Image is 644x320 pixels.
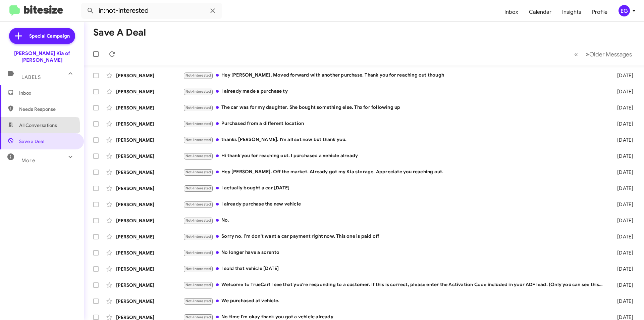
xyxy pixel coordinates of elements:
span: All Conversations [19,122,57,129]
span: Not-Interested [185,105,211,110]
span: Needs Response [19,106,76,112]
div: [PERSON_NAME] [116,217,183,224]
div: Hey [PERSON_NAME]. Off the market. Already got my Kia storage. Appreciate you reaching out. [183,168,606,176]
div: [DATE] [606,266,639,272]
div: [DATE] [606,201,639,208]
div: [PERSON_NAME] [116,233,183,240]
div: [PERSON_NAME] [116,185,183,192]
div: [PERSON_NAME] [116,104,183,111]
span: More [21,157,35,164]
button: EG [613,5,637,16]
div: [DATE] [606,185,639,192]
a: Inbox [499,2,524,22]
span: Not-Interested [185,234,211,239]
div: [DATE] [606,72,639,79]
div: thanks [PERSON_NAME]. I'm all set now but thank you. [183,136,606,144]
div: [DATE] [606,88,639,95]
div: Purchased from a different location [183,120,606,128]
a: Special Campaign [9,28,75,44]
span: Not-Interested [185,202,211,207]
div: [PERSON_NAME] [116,298,183,305]
div: [DATE] [606,137,639,143]
span: Inbox [19,90,76,96]
div: [DATE] [606,153,639,159]
div: [PERSON_NAME] [116,201,183,208]
span: Not-Interested [185,170,211,174]
a: Calendar [524,2,557,22]
div: [PERSON_NAME] [116,282,183,288]
div: [PERSON_NAME] [116,88,183,95]
div: No. [183,217,606,224]
input: Search [81,3,222,19]
div: No longer have a sorento [183,249,606,257]
span: Not-Interested [185,315,211,319]
span: Not-Interested [185,89,211,94]
span: Not-Interested [185,73,211,78]
div: [DATE] [606,217,639,224]
div: [PERSON_NAME] [116,153,183,159]
span: Not-Interested [185,267,211,271]
div: [PERSON_NAME] [116,169,183,176]
span: Not-Interested [185,122,211,126]
span: Not-Interested [185,218,211,223]
button: Next [582,47,636,61]
span: Not-Interested [185,299,211,303]
div: [DATE] [606,249,639,256]
div: [DATE] [606,282,639,288]
h1: Save a Deal [93,27,146,38]
div: [DATE] [606,233,639,240]
div: [PERSON_NAME] [116,137,183,143]
div: We purchased at vehicle. [183,297,606,305]
span: Not-Interested [185,283,211,287]
div: Welcome to TrueCar! I see that you're responding to a customer. If this is correct, please enter ... [183,281,606,289]
span: Not-Interested [185,186,211,190]
div: Sorry no. I'm don't want a car payment right now. This one is paid off [183,233,606,240]
div: I actually bought a car [DATE] [183,184,606,192]
span: Not-Interested [185,250,211,255]
div: I already purchase the new vehicle [183,200,606,208]
div: [DATE] [606,104,639,111]
span: Older Messages [589,51,632,58]
span: Save a Deal [19,138,44,145]
span: Not-Interested [185,154,211,158]
span: Labels [21,74,41,80]
div: I already made a purchase ty [183,88,606,95]
div: I sold that vehicle [DATE] [183,265,606,273]
div: EG [619,5,630,16]
div: [DATE] [606,121,639,127]
div: [PERSON_NAME] [116,266,183,272]
span: Special Campaign [29,33,70,39]
div: Hey [PERSON_NAME]. Moved forward with another purchase. Thank you for reaching out though [183,72,606,79]
button: Previous [570,47,582,61]
div: [PERSON_NAME] [116,72,183,79]
a: Insights [557,2,587,22]
div: Hi thank you for reaching out. I purchased a vehicle already [183,152,606,160]
div: [PERSON_NAME] [116,121,183,127]
span: Not-Interested [185,138,211,142]
div: The car was for my daughter. She bought something else. Thx for following up [183,104,606,111]
div: [PERSON_NAME] [116,249,183,256]
a: Profile [587,2,613,22]
span: » [586,50,589,58]
span: « [574,50,578,58]
nav: Page navigation example [571,47,636,61]
div: [DATE] [606,169,639,176]
div: [DATE] [606,298,639,305]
